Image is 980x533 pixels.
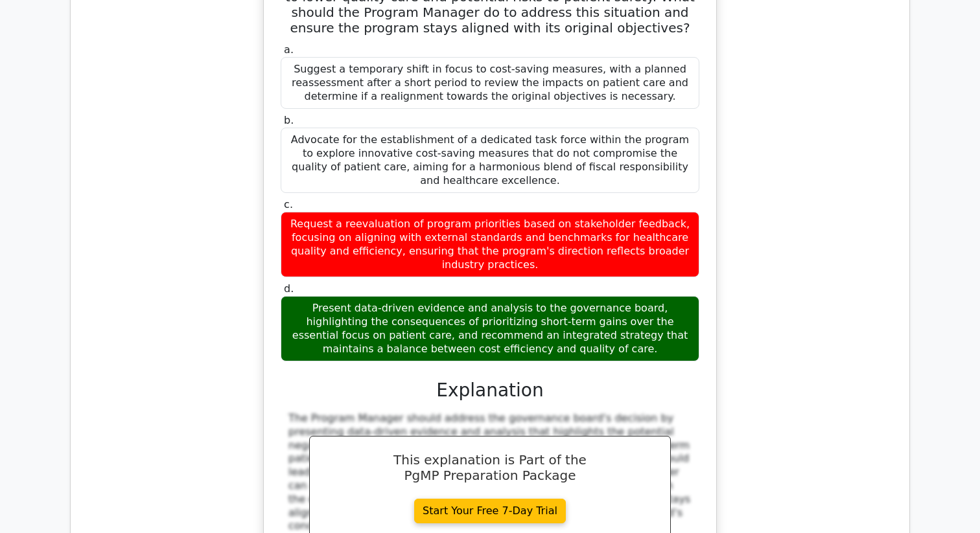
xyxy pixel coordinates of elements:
div: Request a reevaluation of program priorities based on stakeholder feedback, focusing on aligning ... [281,212,699,277]
span: d. [284,282,294,295]
div: Suggest a temporary shift in focus to cost-saving measures, with a planned reassessment after a s... [281,57,699,109]
div: Advocate for the establishment of a dedicated task force within the program to explore innovative... [281,128,699,193]
span: c. [284,198,293,210]
span: b. [284,114,294,126]
a: Start Your Free 7-Day Trial [414,499,566,523]
span: a. [284,43,294,56]
h3: Explanation [288,380,692,402]
div: Present data-driven evidence and analysis to the governance board, highlighting the consequences ... [281,296,699,361]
